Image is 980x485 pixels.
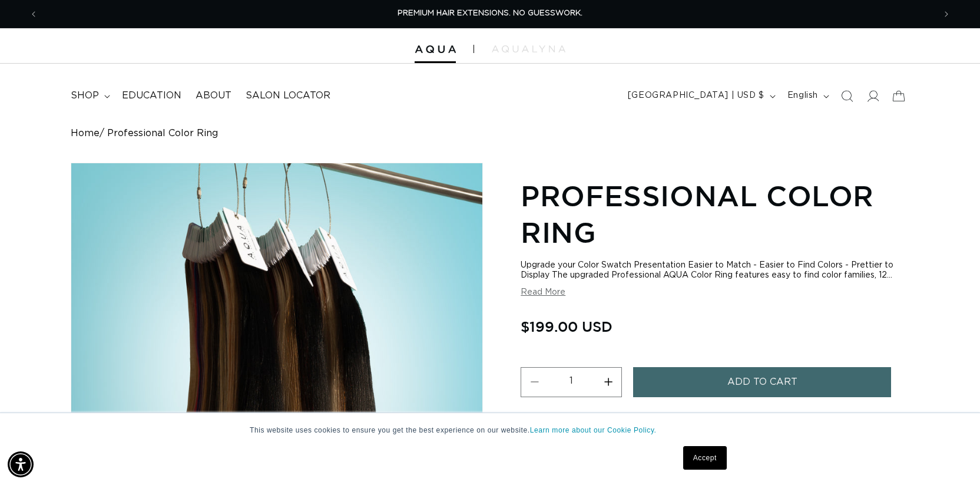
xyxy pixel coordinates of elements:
[8,451,34,477] div: Accessibility Menu
[71,128,100,139] a: Home
[21,3,47,25] button: Previous announcement
[521,177,909,251] h1: Professional Color Ring
[250,425,730,435] p: This website uses cookies to ensure you get the best experience on our website.
[415,45,456,54] img: Aqua Hair Extensions
[787,90,818,102] span: English
[521,260,909,281] div: Upgrade your Color Swatch Presentation Easier to Match - Easier to Find Colors - Prettier to Disp...
[107,128,218,139] span: Professional Color Ring
[921,428,980,485] iframe: Chat Widget
[530,426,657,434] a: Learn more about our Cookie Policy.
[780,85,834,107] button: English
[628,90,764,102] span: [GEOGRAPHIC_DATA] | USD $
[633,367,891,397] button: Add to cart
[64,83,115,109] summary: shop
[196,90,231,102] span: About
[188,83,239,109] a: About
[521,288,565,298] button: Read More
[683,446,727,470] a: Accept
[398,9,582,17] span: PREMIUM HAIR EXTENSIONS. NO GUESSWORK.
[246,90,330,102] span: Salon Locator
[521,315,612,338] span: $199.00 USD
[727,367,797,397] span: Add to cart
[115,83,188,109] a: Education
[71,128,909,139] nav: breadcrumbs
[239,83,337,109] a: Salon Locator
[834,83,860,109] summary: Search
[933,3,959,25] button: Next announcement
[71,90,99,102] span: shop
[122,90,181,102] span: Education
[621,85,780,107] button: [GEOGRAPHIC_DATA] | USD $
[492,45,565,52] img: aqualyna.com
